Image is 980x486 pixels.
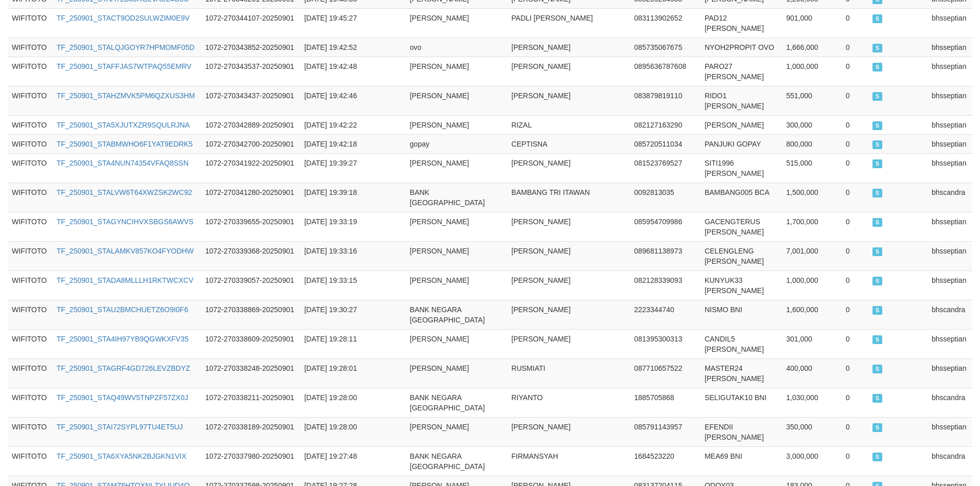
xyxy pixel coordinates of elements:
td: 1072-270343437-20250901 [201,86,300,115]
td: [DATE] 19:42:48 [300,57,377,86]
td: [PERSON_NAME] [406,153,507,183]
td: [PERSON_NAME] [406,358,507,388]
td: [DATE] 19:27:48 [300,446,377,476]
td: 0 [842,300,868,329]
td: [DATE] 19:42:52 [300,38,377,57]
td: 0 [842,212,868,241]
span: SUCCESS [872,365,883,373]
td: [PERSON_NAME] [507,212,630,241]
td: bhscandra [928,183,972,212]
td: 085954709986 [630,212,701,241]
a: TF_250901_STAHZMVK5PM6QZXUS3HM [57,92,195,100]
td: bhsseptian [928,212,972,241]
td: BAMBANG005 BCA [701,183,782,212]
td: [DATE] 19:28:00 [300,388,377,417]
td: RIDO1 [PERSON_NAME] [701,86,782,115]
td: [PERSON_NAME] [507,153,630,183]
td: RUSMIATI [507,358,630,388]
td: CANDIL5 [PERSON_NAME] [701,329,782,358]
td: 1072-270339057-20250901 [201,271,300,300]
td: 1072-270338609-20250901 [201,329,300,358]
td: 0 [842,183,868,212]
td: bhsseptian [928,241,972,271]
td: 3,000,000 [782,446,842,476]
span: SUCCESS [872,189,883,197]
td: WIFITOTO [8,115,52,134]
td: 1072-270338211-20250901 [201,388,300,417]
td: 0 [842,8,868,38]
td: [PERSON_NAME] [406,8,507,38]
td: 0 [842,417,868,446]
td: 1072-270339655-20250901 [201,212,300,241]
td: 1,700,000 [782,212,842,241]
td: CELENGLENG [PERSON_NAME] [701,241,782,271]
td: 085791143957 [630,417,701,446]
td: [DATE] 19:33:16 [300,241,377,271]
td: bhsseptian [928,38,972,57]
td: bhsseptian [928,153,972,183]
td: 083113902652 [630,8,701,38]
td: 7,001,000 [782,241,842,271]
td: 085720511034 [630,134,701,153]
span: SUCCESS [872,92,883,101]
td: 1072-270341280-20250901 [201,183,300,212]
td: 081395300313 [630,329,701,358]
td: 1684523220 [630,446,701,476]
td: BAMBANG TRI ITAWAN [507,183,630,212]
td: [PERSON_NAME] [507,57,630,86]
span: SUCCESS [872,140,883,149]
td: 300,000 [782,115,842,134]
td: 1072-270343537-20250901 [201,57,300,86]
td: WIFITOTO [8,8,52,38]
td: 085735067675 [630,38,701,57]
a: TF_250901_STAFFJAS7WTPAQ55EMRV [57,62,191,70]
a: TF_250901_STALQJGOYR7HPMOMF05D [57,43,194,51]
td: PAD12 [PERSON_NAME] [701,8,782,38]
td: bhscandra [928,300,972,329]
td: 089681138973 [630,241,701,271]
td: 0895636787608 [630,57,701,86]
td: [PERSON_NAME] [406,212,507,241]
td: [PERSON_NAME] [507,417,630,446]
td: [DATE] 19:39:27 [300,153,377,183]
td: bhsseptian [928,271,972,300]
td: 1072-270341922-20250901 [201,153,300,183]
td: [DATE] 19:28:11 [300,329,377,358]
span: SUCCESS [872,44,883,52]
td: 1072-270342700-20250901 [201,134,300,153]
td: [DATE] 19:30:27 [300,300,377,329]
td: RIZAL [507,115,630,134]
td: 1072-270342889-20250901 [201,115,300,134]
td: bhscandra [928,388,972,417]
td: 1,030,000 [782,388,842,417]
td: [DATE] 19:33:19 [300,212,377,241]
td: 400,000 [782,358,842,388]
td: 0 [842,115,868,134]
td: [DATE] 19:42:22 [300,115,377,134]
td: bhsseptian [928,329,972,358]
td: MASTER24 [PERSON_NAME] [701,358,782,388]
span: SUCCESS [872,277,883,285]
td: [PERSON_NAME] [406,271,507,300]
td: [PERSON_NAME] [406,329,507,358]
td: 0 [842,134,868,153]
td: MEA69 BNI [701,446,782,476]
span: SUCCESS [872,423,883,432]
td: BANK NEGARA [GEOGRAPHIC_DATA] [406,446,507,476]
td: 0 [842,153,868,183]
td: ovo [406,38,507,57]
td: [PERSON_NAME] [507,38,630,57]
td: [PERSON_NAME] [406,417,507,446]
td: 087710657522 [630,358,701,388]
td: 0 [842,38,868,57]
td: [PERSON_NAME] [507,300,630,329]
a: TF_250901_STACT9OD2SULWZIM0E9V [57,14,190,22]
td: 350,000 [782,417,842,446]
td: 1072-270338189-20250901 [201,417,300,446]
td: 301,000 [782,329,842,358]
td: FIRMANSYAH [507,446,630,476]
td: bhsseptian [928,134,972,153]
td: [PERSON_NAME] [507,86,630,115]
td: 1072-270344107-20250901 [201,8,300,38]
td: 0 [842,57,868,86]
